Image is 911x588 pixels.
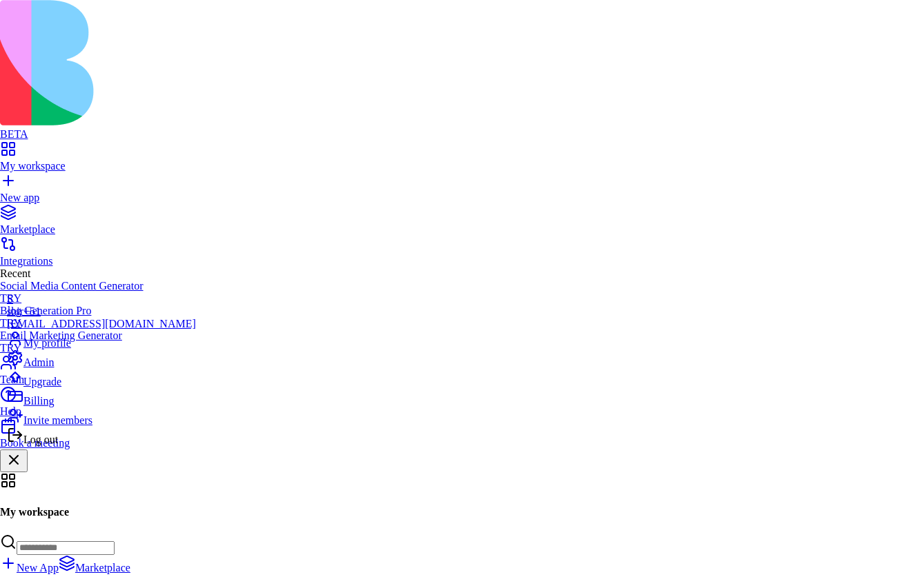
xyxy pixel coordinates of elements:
[23,414,92,426] span: Invite members
[7,407,196,427] a: Invite members
[7,293,196,330] a: Sshir+51[EMAIL_ADDRESS][DOMAIN_NAME]
[7,330,196,349] a: My profile
[23,434,58,445] span: Log out
[7,293,13,305] span: S
[23,395,54,407] span: Billing
[7,369,196,388] a: Upgrade
[7,349,196,369] a: Admin
[23,337,71,349] span: My profile
[23,376,61,387] span: Upgrade
[7,305,196,318] div: shir+51
[7,318,196,330] div: [EMAIL_ADDRESS][DOMAIN_NAME]
[23,356,54,368] span: Admin
[7,388,196,407] a: Billing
